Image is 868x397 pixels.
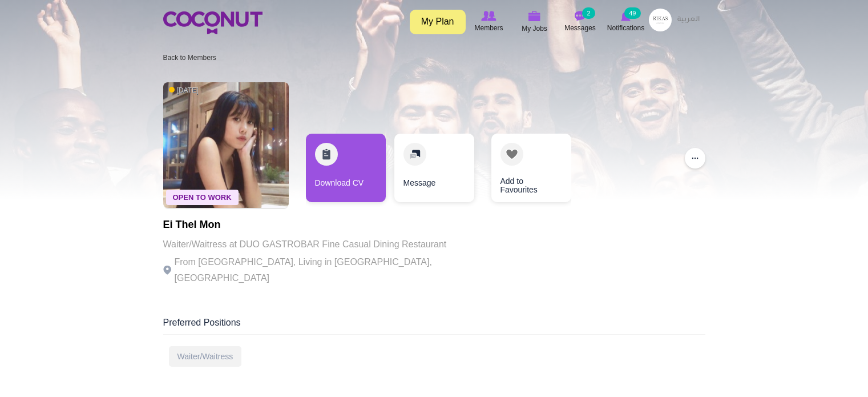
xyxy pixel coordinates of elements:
span: My Jobs [522,23,547,34]
span: Notifications [607,22,644,34]
img: Home [163,11,263,34]
span: Open To Work [166,190,239,205]
span: [DATE] [169,86,199,95]
a: Back to Members [163,54,216,62]
div: 1 / 3 [306,134,386,208]
img: Browse Members [481,11,496,21]
div: Preferred Positions [163,316,705,335]
a: Browse Members Members [466,9,512,35]
p: From [GEOGRAPHIC_DATA], Living in [GEOGRAPHIC_DATA], [GEOGRAPHIC_DATA] [163,254,477,286]
p: Waiter/Waitress at DUO GASTROBAR Fine Casual Dining Restaurant [163,236,477,252]
a: My Plan [410,10,466,34]
a: Messages Messages 2 [558,9,603,35]
div: 2 / 3 [394,134,474,208]
small: 49 [624,7,640,19]
button: ... [685,148,705,169]
a: Add to Favourites [491,134,571,202]
a: My Jobs My Jobs [512,9,558,35]
img: My Jobs [528,11,541,21]
span: Messages [564,22,596,34]
span: Members [474,22,503,34]
h1: Ei Thel Mon [163,219,477,231]
a: Message [394,134,474,202]
small: 2 [582,7,595,19]
div: Waiter/Waitress [169,346,242,367]
a: Download CV [306,134,386,202]
a: العربية [672,9,705,31]
img: Messages [575,11,586,21]
img: Notifications [621,11,631,21]
a: Notifications Notifications 49 [603,9,649,35]
div: 3 / 3 [483,134,563,208]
